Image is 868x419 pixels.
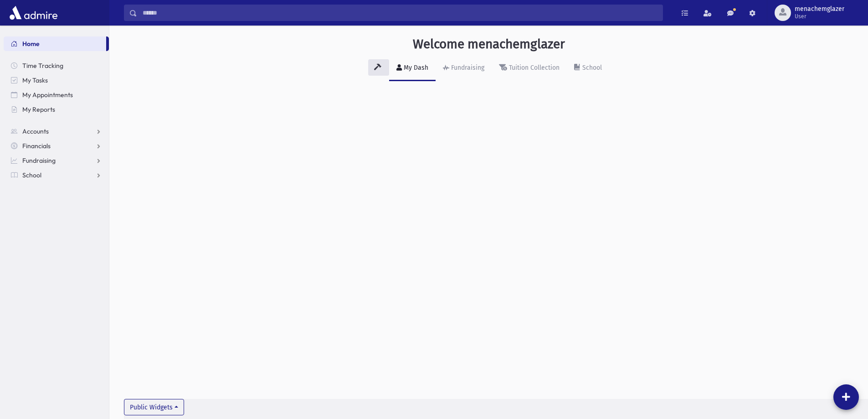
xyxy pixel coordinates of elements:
[4,36,106,51] a: Home
[22,91,73,99] span: My Appointments
[124,399,184,415] button: Public Widgets
[22,142,51,150] span: Financials
[22,76,48,84] span: My Tasks
[402,64,428,72] div: My Dash
[580,64,602,72] div: School
[449,64,484,72] div: Fundraising
[413,36,565,52] h3: Welcome menachemglazer
[4,139,109,153] a: Financials
[4,168,109,182] a: School
[22,127,49,135] span: Accounts
[4,88,109,102] a: My Appointments
[22,156,56,165] span: Fundraising
[7,4,60,22] img: AdmirePro
[567,56,609,81] a: School
[436,56,492,81] a: Fundraising
[4,58,109,73] a: Time Tracking
[4,124,109,139] a: Accounts
[795,5,844,13] span: menachemglazer
[22,171,41,179] span: School
[22,62,63,70] span: Time Tracking
[4,153,109,168] a: Fundraising
[389,56,436,81] a: My Dash
[137,5,663,21] input: Search
[795,13,844,20] span: User
[4,73,109,88] a: My Tasks
[22,40,40,48] span: Home
[4,102,109,117] a: My Reports
[492,56,567,81] a: Tuition Collection
[507,64,560,72] div: Tuition Collection
[22,105,55,114] span: My Reports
